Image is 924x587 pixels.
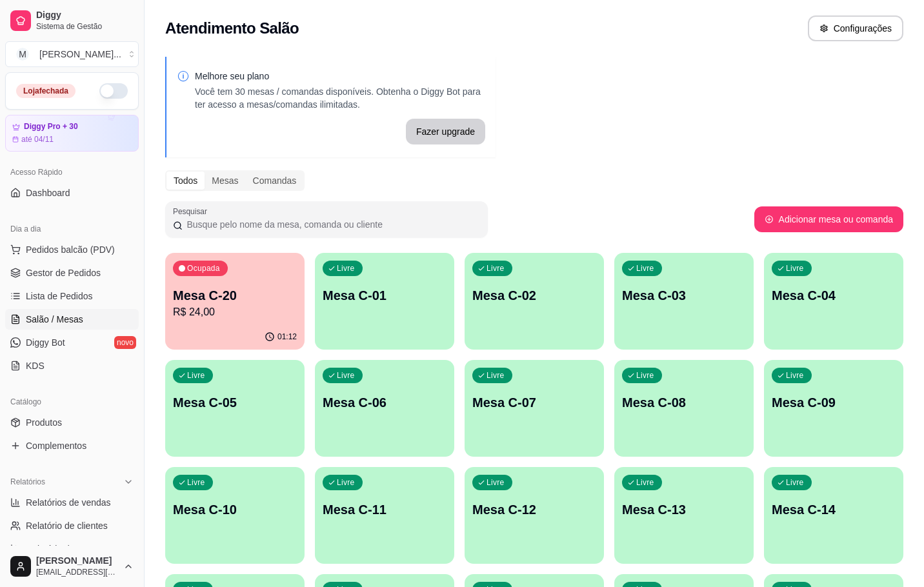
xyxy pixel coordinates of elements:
[622,501,746,519] p: Mesa C-13
[26,186,70,199] span: Dashboard
[165,253,305,350] button: OcupadaMesa C-20R$ 24,0001:12
[772,286,896,304] p: Mesa C-04
[246,172,304,190] div: Comandas
[465,253,604,350] button: LivreMesa C-02
[472,286,596,304] p: Mesa C-02
[26,439,86,452] span: Complementos
[786,370,804,381] p: Livre
[406,119,485,144] button: Fazer upgrade
[337,477,355,488] p: Livre
[5,355,139,376] a: KDS
[472,393,596,412] p: Mesa C-07
[487,370,505,381] p: Livre
[614,253,754,350] button: LivreMesa C-03
[16,48,29,61] span: M
[465,467,604,564] button: LivreMesa C-12
[772,393,896,412] p: Mesa C-09
[622,393,746,412] p: Mesa C-08
[26,266,101,279] span: Gestor de Pedidos
[277,332,297,342] p: 01:12
[337,263,355,274] p: Livre
[315,467,454,564] button: LivreMesa C-11
[26,290,93,303] span: Lista de Pedidos
[5,5,139,36] a: DiggySistema de Gestão
[323,393,447,412] p: Mesa C-06
[166,172,205,190] div: Todos
[26,416,62,429] span: Produtos
[5,392,139,412] div: Catálogo
[5,286,139,306] a: Lista de Pedidos
[786,477,804,488] p: Livre
[323,286,447,304] p: Mesa C-01
[5,551,139,582] button: [PERSON_NAME][EMAIL_ADDRESS][DOMAIN_NAME]
[16,84,75,98] div: Loja fechada
[487,263,505,274] p: Livre
[99,83,128,99] button: Alterar Status
[36,555,118,567] span: [PERSON_NAME]
[622,286,746,304] p: Mesa C-03
[173,393,297,412] p: Mesa C-05
[26,519,108,532] span: Relatório de clientes
[5,183,139,203] a: Dashboard
[36,567,118,577] span: [EMAIL_ADDRESS][DOMAIN_NAME]
[5,115,139,152] a: Diggy Pro + 30até 04/11
[808,15,903,41] button: Configurações
[24,122,78,132] article: Diggy Pro + 30
[764,360,903,457] button: LivreMesa C-09
[764,467,903,564] button: LivreMesa C-14
[36,10,134,21] span: Diggy
[39,48,121,61] div: [PERSON_NAME] ...
[26,336,65,349] span: Diggy Bot
[465,360,604,457] button: LivreMesa C-07
[5,309,139,330] a: Salão / Mesas
[636,263,654,274] p: Livre
[5,219,139,239] div: Dia a dia
[173,286,297,304] p: Mesa C-20
[337,370,355,381] p: Livre
[754,206,903,232] button: Adicionar mesa ou comanda
[165,467,305,564] button: LivreMesa C-10
[165,360,305,457] button: LivreMesa C-05
[5,492,139,513] a: Relatórios de vendas
[636,477,654,488] p: Livre
[5,515,139,536] a: Relatório de clientes
[173,206,212,217] label: Pesquisar
[315,253,454,350] button: LivreMesa C-01
[5,539,139,559] a: Relatório de mesas
[786,263,804,274] p: Livre
[205,172,245,190] div: Mesas
[472,501,596,519] p: Mesa C-12
[315,360,454,457] button: LivreMesa C-06
[183,218,480,231] input: Pesquisar
[5,41,139,67] button: Select a team
[173,304,297,320] p: R$ 24,00
[26,542,104,555] span: Relatório de mesas
[187,370,205,381] p: Livre
[5,332,139,353] a: Diggy Botnovo
[5,435,139,456] a: Complementos
[10,477,45,487] span: Relatórios
[614,467,754,564] button: LivreMesa C-13
[173,501,297,519] p: Mesa C-10
[195,85,485,111] p: Você tem 30 mesas / comandas disponíveis. Obtenha o Diggy Bot para ter acesso a mesas/comandas il...
[636,370,654,381] p: Livre
[26,243,115,256] span: Pedidos balcão (PDV)
[36,21,134,32] span: Sistema de Gestão
[26,359,45,372] span: KDS
[5,412,139,433] a: Produtos
[764,253,903,350] button: LivreMesa C-04
[5,263,139,283] a: Gestor de Pedidos
[5,162,139,183] div: Acesso Rápido
[187,477,205,488] p: Livre
[323,501,447,519] p: Mesa C-11
[772,501,896,519] p: Mesa C-14
[5,239,139,260] button: Pedidos balcão (PDV)
[26,313,83,326] span: Salão / Mesas
[614,360,754,457] button: LivreMesa C-08
[195,70,485,83] p: Melhore seu plano
[487,477,505,488] p: Livre
[165,18,299,39] h2: Atendimento Salão
[21,134,54,144] article: até 04/11
[26,496,111,509] span: Relatórios de vendas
